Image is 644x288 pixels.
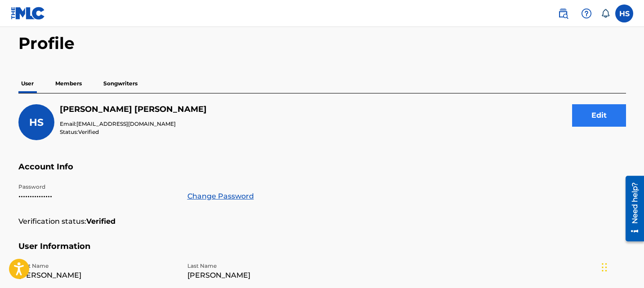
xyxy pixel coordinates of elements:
[18,262,177,270] p: First Name
[558,8,568,19] img: search
[53,74,84,93] p: Members
[18,183,177,191] p: Password
[78,128,99,135] span: Verified
[599,245,644,288] iframe: Chat Widget
[29,116,44,128] span: HS
[18,241,626,262] h5: User Information
[615,4,633,22] div: User Menu
[619,172,644,244] iframe: Resource Center
[572,104,626,127] button: Edit
[11,7,45,20] img: MLC Logo
[101,74,140,93] p: Songwriters
[187,270,346,281] p: [PERSON_NAME]
[581,8,592,19] img: help
[18,216,86,227] p: Verification status:
[18,33,626,53] h2: Profile
[18,74,36,93] p: User
[602,254,607,281] div: Drag
[18,191,177,202] p: •••••••••••••••
[86,216,115,227] strong: Verified
[554,4,572,22] a: Public Search
[601,9,610,18] div: Notifications
[187,191,254,202] a: Change Password
[60,128,207,136] p: Status:
[577,4,595,22] div: Help
[18,162,626,183] h5: Account Info
[18,270,177,281] p: [PERSON_NAME]
[187,262,346,270] p: Last Name
[60,120,207,128] p: Email:
[76,120,176,127] span: [EMAIL_ADDRESS][DOMAIN_NAME]
[60,104,207,115] h5: HARPREET SINGH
